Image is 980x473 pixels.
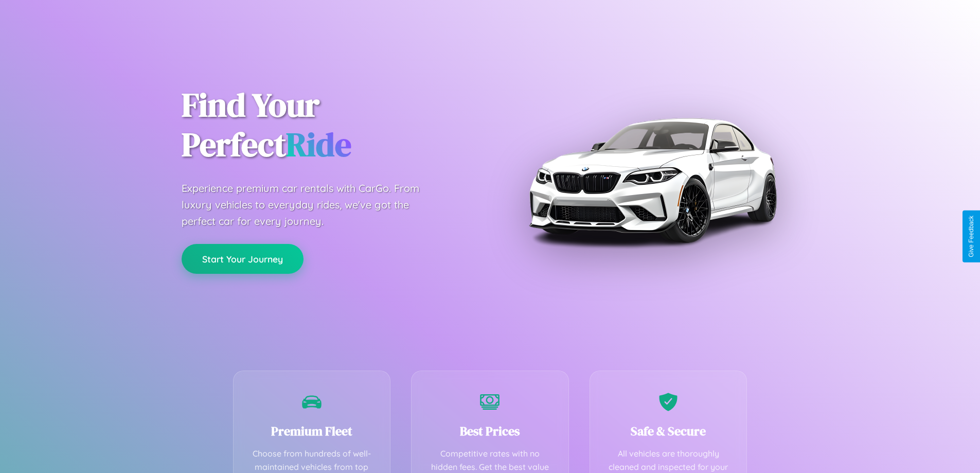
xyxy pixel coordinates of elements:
button: Start Your Journey [182,244,304,274]
h3: Safe & Secure [605,423,732,440]
h3: Premium Fleet [249,423,375,440]
div: Give Feedback [968,216,975,257]
h1: Find Your Perfect [182,85,475,165]
p: Experience premium car rentals with CarGo. From luxury vehicles to everyday rides, we've got the ... [182,180,439,230]
h3: Best Prices [427,423,553,440]
span: Ride [286,122,351,167]
img: Premium BMW car rental vehicle [524,51,781,309]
